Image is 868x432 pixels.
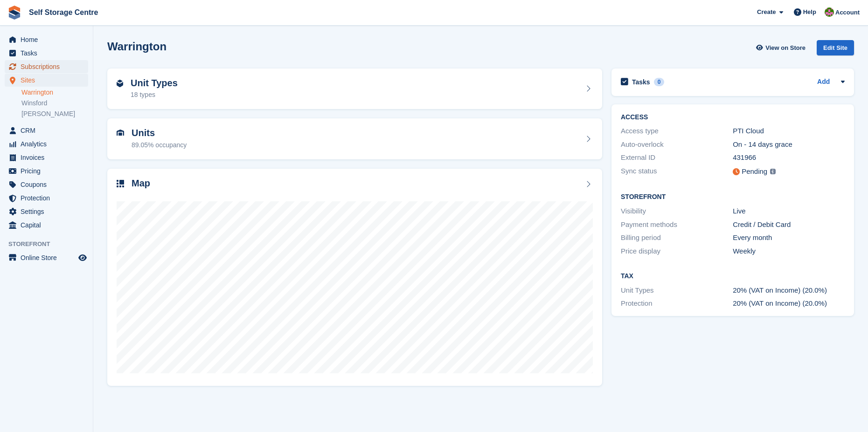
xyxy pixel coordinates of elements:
[5,205,88,218] a: menu
[5,178,88,191] a: menu
[21,74,76,87] span: Sites
[803,7,816,17] span: Help
[621,139,733,150] div: Auto-overlock
[621,298,733,309] div: Protection
[621,285,733,296] div: Unit Types
[733,298,845,309] div: 20% (VAT on Income) (20.0%)
[25,5,102,20] a: Self Storage Centre
[131,90,178,100] div: 18 types
[21,165,76,178] span: Pricing
[5,165,88,178] a: menu
[21,60,76,73] span: Subscriptions
[733,139,845,150] div: On - 14 days grace
[733,233,845,243] div: Every month
[621,273,845,280] h2: Tax
[132,178,150,189] h2: Map
[5,47,88,60] a: menu
[621,114,845,121] h2: ACCESS
[835,8,860,17] span: Account
[621,219,733,230] div: Payment methods
[132,140,187,150] div: 89.05% occupancy
[107,69,602,110] a: Unit Types 18 types
[5,124,88,137] a: menu
[733,206,845,217] div: Live
[77,252,88,263] a: Preview store
[621,126,733,137] div: Access type
[733,126,845,137] div: PTI Cloud
[5,251,88,264] a: menu
[131,78,178,89] h2: Unit Types
[107,169,602,386] a: Map
[21,219,76,232] span: Capital
[621,166,733,178] div: Sync status
[117,180,124,187] img: map-icn-33ee37083ee616e46c38cad1a60f524a97daa1e2b2c8c0bc3eb3415660979fc1.svg
[107,118,602,159] a: Units 89.05% occupancy
[5,137,88,151] a: menu
[21,178,76,191] span: Coupons
[825,7,834,17] img: Robert Fletcher
[5,60,88,73] a: menu
[132,128,187,138] h2: Units
[117,130,124,136] img: unit-icn-7be61d7bf1b0ce9d3e12c5938cc71ed9869f7b940bace4675aadf7bd6d80202e.svg
[21,205,76,218] span: Settings
[21,47,76,60] span: Tasks
[21,99,88,108] a: Winsford
[21,33,76,46] span: Home
[8,240,93,249] span: Storefront
[5,74,88,87] a: menu
[765,43,806,53] span: View on Store
[733,219,845,230] div: Credit / Debit Card
[817,40,854,59] a: Edit Site
[7,6,21,20] img: stora-icon-8386f47178a22dfd0bd8f6a31ec36ba5ce8667c1dd55bd0f319d3a0aa187defe.svg
[770,169,776,174] img: icon-info-grey-7440780725fd019a000dd9b08b2336e03edf1995a4989e88bcd33f0948082b44.svg
[733,246,845,257] div: Weekly
[632,78,650,86] h2: Tasks
[817,40,854,55] div: Edit Site
[742,166,767,177] div: Pending
[21,251,76,264] span: Online Store
[621,206,733,217] div: Visibility
[5,219,88,232] a: menu
[733,152,845,163] div: 431966
[755,40,809,55] a: View on Store
[107,40,167,53] h2: Warrington
[621,233,733,243] div: Billing period
[21,151,76,164] span: Invoices
[733,285,845,296] div: 20% (VAT on Income) (20.0%)
[654,78,665,86] div: 0
[21,192,76,205] span: Protection
[21,137,76,151] span: Analytics
[21,110,88,118] a: [PERSON_NAME]
[117,80,123,87] img: unit-type-icn-2b2737a686de81e16bb02015468b77c625bbabd49415b5ef34ead5e3b44a266d.svg
[621,193,845,201] h2: Storefront
[21,124,76,137] span: CRM
[5,33,88,46] a: menu
[817,77,830,88] a: Add
[757,7,776,17] span: Create
[5,151,88,164] a: menu
[21,88,88,97] a: Warrington
[621,152,733,163] div: External ID
[621,246,733,257] div: Price display
[5,192,88,205] a: menu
